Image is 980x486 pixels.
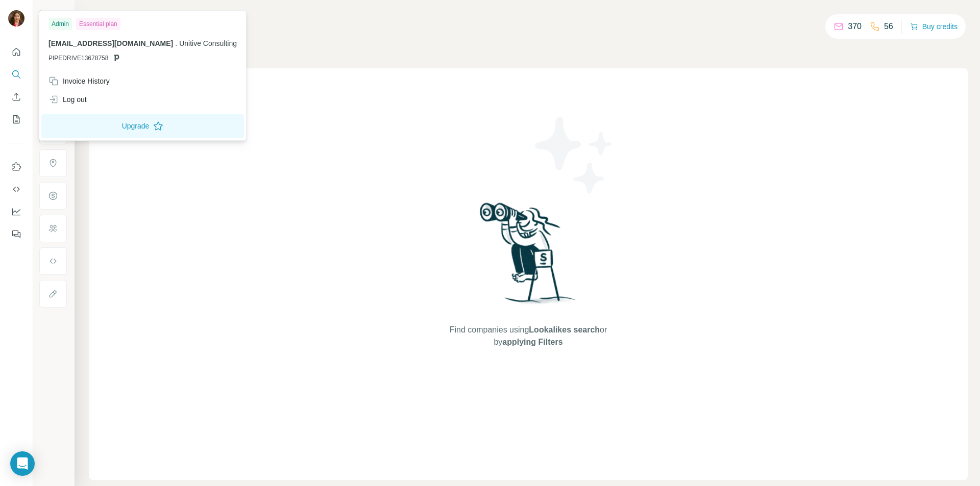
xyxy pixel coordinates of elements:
button: Search [8,65,24,84]
div: Essential plan [76,18,120,30]
span: PIPEDRIVE13678758 [48,54,108,63]
span: . [175,39,177,47]
button: Dashboard [8,202,24,221]
div: Log out [48,94,87,105]
p: 56 [884,20,893,33]
button: Show [32,6,73,21]
span: Unitive Consulting [179,39,237,47]
span: [EMAIL_ADDRESS][DOMAIN_NAME] [48,39,173,47]
div: Admin [48,18,72,30]
span: applying Filters [502,338,562,346]
button: Buy credits [910,19,958,34]
p: 370 [848,20,862,33]
button: Use Surfe API [8,180,24,198]
div: Invoice History [48,76,110,86]
span: Lookalikes search [529,325,600,334]
div: Open Intercom Messenger [10,451,35,476]
button: Upgrade [41,114,244,138]
span: Find companies using or by [447,324,610,348]
h4: Search [89,12,968,27]
button: Feedback [8,225,24,243]
img: Surfe Illustration - Stars [528,109,620,201]
img: Avatar [8,10,24,27]
button: Use Surfe on LinkedIn [8,158,24,176]
button: Quick start [8,43,24,61]
img: Surfe Illustration - Woman searching with binoculars [475,200,581,314]
button: My lists [8,110,24,129]
button: Enrich CSV [8,88,24,106]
